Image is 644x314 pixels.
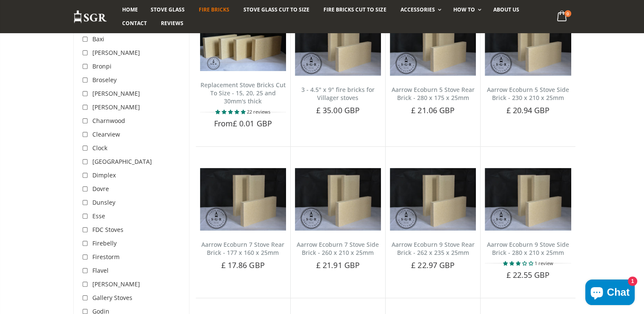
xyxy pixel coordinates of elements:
[92,280,140,288] span: [PERSON_NAME]
[485,14,571,76] img: Aarrow Ecoburn 5 Stove Side Brick
[199,6,229,13] span: Fire Bricks
[487,3,526,17] a: About us
[92,117,125,125] span: Charnwood
[151,6,185,13] span: Stove Glass
[92,226,123,234] span: FDC Stoves
[583,280,637,307] inbox-online-store-chat: Shopify online store chat
[92,253,120,261] span: Firestorm
[493,6,519,13] span: About us
[390,168,476,230] img: Aarrow Ecoburn 9 Rear Brick
[92,198,115,206] span: Dunsley
[116,17,153,30] a: Contact
[221,260,265,270] span: £ 17.86 GBP
[92,62,112,70] span: Bronpi
[92,266,109,274] span: Flavel
[316,105,360,115] span: £ 35.00 GBP
[243,6,309,13] span: Stove Glass Cut To Size
[295,14,381,76] img: 3 - 4.5" x 9" fire bricks for Villager stoves
[200,168,286,230] img: Aarrow Ecoburn 7 Rear Brick
[301,86,375,102] a: 3 - 4.5" x 9" fire bricks for Villager stoves
[73,10,107,24] img: Stove Glass Replacement
[92,76,117,84] span: Broseley
[316,260,360,270] span: £ 21.91 GBP
[92,239,117,247] span: Firebelly
[447,3,486,17] a: How To
[390,14,476,76] img: Aarrow Ecoburn 5 Stove Rear Brick
[487,86,569,102] a: Aarrow Ecoburn 5 Stove Side Brick - 230 x 210 x 25mm
[92,49,140,57] span: [PERSON_NAME]
[295,168,381,230] img: Aarrow Ecoburn 7 Side Brick
[453,6,475,13] span: How To
[317,3,392,17] a: Fire Bricks Cut To Size
[155,17,190,30] a: Reviews
[92,185,109,193] span: Dovre
[92,212,105,220] span: Esse
[392,240,475,257] a: Aarrow Ecoburn 9 Stove Rear Brick - 262 x 235 x 25mm
[92,35,104,43] span: Baxi
[200,14,286,71] img: Replacement Stove Bricks Cut To Size - 15, 20, 25 and 30mm's thick
[161,20,183,27] span: Reviews
[144,3,191,17] a: Stove Glass
[233,118,272,128] span: £ 0.01 GBP
[553,9,571,25] a: 0
[214,118,272,128] span: From
[506,270,550,280] span: £ 22.55 GBP
[247,108,270,115] span: 22 reviews
[506,105,550,115] span: £ 20.94 GBP
[215,108,247,115] span: 4.77 stars
[92,130,120,138] span: Clearview
[92,157,152,166] span: [GEOGRAPHIC_DATA]
[116,3,144,17] a: Home
[394,3,445,17] a: Accessories
[411,105,455,115] span: £ 21.06 GBP
[323,6,386,13] span: Fire Bricks Cut To Size
[92,89,140,97] span: [PERSON_NAME]
[564,10,571,17] span: 0
[503,260,534,266] span: 3.00 stars
[534,260,553,266] span: 1 review
[201,240,284,257] a: Aarrow Ecoburn 7 Stove Rear Brick - 177 x 160 x 25mm
[92,171,116,179] span: Dimplex
[297,240,379,257] a: Aarrow Ecoburn 7 Stove Side Brick - 260 x 210 x 25mm
[200,81,286,105] a: Replacement Stove Bricks Cut To Size - 15, 20, 25 and 30mm's thick
[237,3,316,17] a: Stove Glass Cut To Size
[122,6,138,13] span: Home
[411,260,455,270] span: £ 22.97 GBP
[122,20,147,27] span: Contact
[487,240,569,257] a: Aarrow Ecoburn 9 Stove Side Brick - 280 x 210 x 25mm
[192,3,236,17] a: Fire Bricks
[92,103,140,111] span: [PERSON_NAME]
[392,86,475,102] a: Aarrow Ecoburn 5 Stove Rear Brick - 280 x 175 x 25mm
[485,168,571,230] img: Aarrow Ecoburn 9 Stove Side Brick - 280 x 210 x 25mm
[400,6,435,13] span: Accessories
[92,144,107,152] span: Clock
[92,294,132,302] span: Gallery Stoves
